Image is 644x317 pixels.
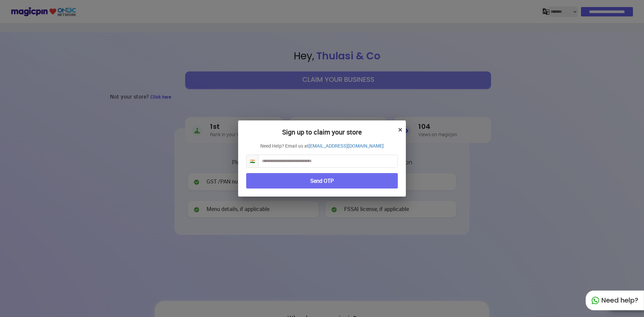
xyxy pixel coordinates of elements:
button: × [398,124,402,135]
a: [EMAIL_ADDRESS][DOMAIN_NAME] [309,143,384,149]
img: whatapp_green.7240e66a.svg [591,297,599,305]
button: Send OTP [246,173,398,189]
span: 🇮🇳 [247,155,259,167]
div: Need help? [586,290,644,310]
p: Need Help? Email us at [246,143,398,149]
h2: Sign up to claim your store [246,128,398,143]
